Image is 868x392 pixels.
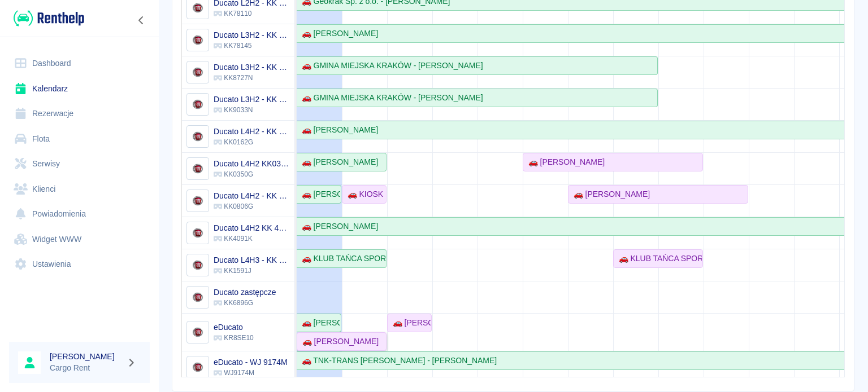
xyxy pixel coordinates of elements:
img: Image [188,31,207,50]
h6: Ducato L4H2 KK 4091K [214,222,290,234]
p: KK0350G [214,169,290,179]
h6: Ducato L3H2 - KK 8727N [214,61,290,73]
div: 🚗 KIOSK RUCHU - STUDIO PILATES [PERSON_NAME] - [PERSON_NAME] [343,188,385,200]
div: 🚗 TNK-TRANS [PERSON_NAME] - [PERSON_NAME] [297,355,497,367]
a: Widget WWW [9,227,150,252]
img: Image [188,256,207,275]
img: Image [188,192,207,210]
div: 🚗 GMINA MIEJSKA KRAKÓW - [PERSON_NAME] [297,92,483,104]
a: Klienci [9,177,150,202]
div: 🚗 [PERSON_NAME] [388,317,431,329]
button: Zwiń nawigację [133,13,150,28]
a: Kalendarz [9,76,150,102]
h6: eDucato [214,321,254,333]
p: KK8727N [214,73,290,83]
div: 🚗 [PERSON_NAME] [297,156,378,168]
p: KK6896G [214,298,276,308]
p: KK78145 [214,41,290,51]
h6: [PERSON_NAME] [50,351,122,362]
h6: Ducato L4H2 - KK 0806G [214,190,290,201]
a: Dashboard [9,51,150,76]
a: Serwisy [9,151,150,177]
p: KK4091K [214,234,290,244]
div: 🚗 [PERSON_NAME] [569,188,650,200]
p: Cargo Rent [50,362,122,374]
p: KK0162G [214,137,290,147]
img: Image [188,323,207,342]
a: Flota [9,126,150,152]
h6: Ducato L4H2 - KK 0162G [214,126,290,137]
a: Ustawienia [9,252,150,277]
div: 🚗 [PERSON_NAME] [297,317,340,329]
h6: Ducato L4H3 - KK 1591J [214,254,290,266]
p: KK9033N [214,105,290,115]
p: WJ9174M [214,368,288,378]
div: 🚗 KLUB TAŃCA SPORTOWEGO ,,LIDERKI'' - [PERSON_NAME] [614,253,702,265]
p: KK78110 [214,8,290,19]
p: KK1591J [214,266,290,276]
img: Image [188,224,207,243]
p: KR8SE10 [214,333,254,343]
img: Image [188,288,207,307]
img: Image [188,63,207,82]
div: 🚗 [PERSON_NAME] [524,156,605,168]
h6: eDucato - WJ 9174M [214,356,288,368]
img: Image [188,95,207,114]
h6: Ducato L4H2 KK0350G [214,158,290,169]
a: Rezerwacje [9,101,150,126]
div: 🚗 [PERSON_NAME] [297,188,340,200]
div: 🚗 [PERSON_NAME] [297,28,378,39]
div: 🚗 [PERSON_NAME] [297,221,378,232]
div: 🚗 [PERSON_NAME] [297,124,378,136]
img: Image [188,160,207,178]
h6: Ducato zastępcze [214,287,276,298]
h6: Ducato L3H2 - KK 9033N [214,94,290,105]
a: Renthelp logo [9,9,84,28]
img: Image [188,127,207,146]
h6: Ducato L3H2 - KK 78145 [214,29,290,41]
div: 🚗 KLUB TAŃCA SPORTOWEGO ,,LIDERKI'' - [PERSON_NAME] [297,253,385,265]
a: Powiadomienia [9,201,150,227]
img: Renthelp logo [14,9,84,28]
img: Image [188,358,207,377]
div: 🚗 GMINA MIEJSKA KRAKÓW - [PERSON_NAME] [297,60,483,72]
p: KK0806G [214,201,290,212]
div: 🚗 [PERSON_NAME] [298,336,379,347]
